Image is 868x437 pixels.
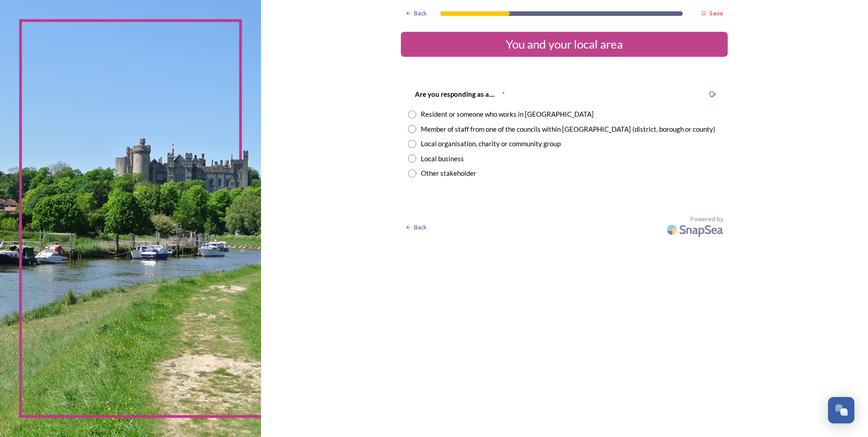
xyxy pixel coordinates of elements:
[404,35,724,53] div: You and your local area
[421,124,715,134] div: Member of staff from one of the councils within [GEOGRAPHIC_DATA] (district, borough or county)
[421,109,594,119] div: Resident or someone who works in [GEOGRAPHIC_DATA]
[414,223,427,232] span: Back
[828,397,854,423] button: Open Chat
[421,168,476,179] div: Other stakeholder
[414,9,427,18] span: Back
[415,90,494,98] strong: Are you responding as a....
[421,139,561,149] div: Local organisation, charity or community group
[664,219,728,240] img: SnapSea Logo
[709,9,723,17] strong: Save
[690,215,723,223] span: Powered by
[421,154,464,164] div: Local business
